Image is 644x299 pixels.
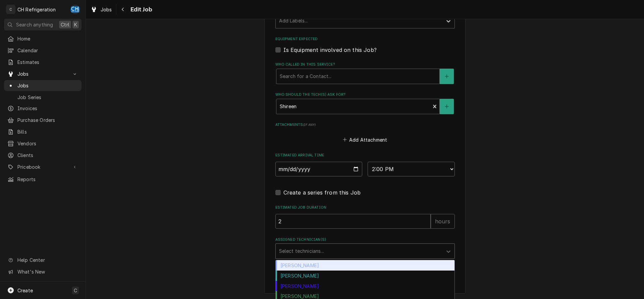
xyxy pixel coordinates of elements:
[101,6,112,13] span: Jobs
[61,21,69,28] span: Ctrl
[283,46,377,54] label: Is Equipment involved on this Job?
[431,214,455,229] div: hours
[17,6,56,13] div: CH Refrigeration
[275,162,363,176] input: Date
[74,21,77,28] span: K
[283,189,361,197] label: Create a series from this Job
[17,82,78,89] span: Jobs
[275,62,455,84] div: Who called in this service?
[17,94,78,101] span: Job Series
[4,33,82,44] a: Home
[4,254,82,266] a: Go to Help Center
[276,281,454,291] div: [PERSON_NAME]
[88,4,115,15] a: Jobs
[368,162,455,176] select: Time Select
[303,123,316,127] span: ( if any )
[275,153,455,158] label: Estimated Arrival Time
[440,99,454,114] button: Create New Contact
[275,122,455,128] label: Attachments
[4,161,82,172] a: Go to Pricebook
[128,5,152,14] span: Edit Job
[17,163,68,170] span: Pricebook
[4,138,82,149] a: Vendors
[275,36,455,42] label: Equipment Expected
[4,103,82,114] a: Invoices
[341,135,388,144] button: Add Attachment
[4,126,82,137] a: Bills
[275,237,455,242] label: Assigned Technician(s)
[17,288,33,293] span: Create
[4,174,82,185] a: Reports
[70,5,80,14] div: Chris Hiraga's Avatar
[118,4,128,15] button: Navigate back
[276,260,454,271] div: [PERSON_NAME]
[275,92,455,114] div: Who should the tech(s) ask for?
[17,105,78,112] span: Invoices
[4,68,82,79] a: Go to Jobs
[17,140,78,147] span: Vendors
[4,150,82,161] a: Clients
[4,266,82,277] a: Go to What's New
[4,19,82,30] button: Search anythingCtrlK
[275,36,455,54] div: Equipment Expected
[17,59,78,66] span: Estimates
[4,80,82,91] a: Jobs
[275,62,455,67] label: Who called in this service?
[17,128,78,135] span: Bills
[6,5,15,14] div: C
[16,21,53,28] span: Search anything
[4,115,82,126] a: Purchase Orders
[275,92,455,97] label: Who should the tech(s) ask for?
[275,122,455,144] div: Attachments
[275,153,455,176] div: Estimated Arrival Time
[17,176,78,183] span: Reports
[445,74,449,79] svg: Create New Contact
[74,287,77,294] span: C
[70,5,80,14] div: CH
[445,104,449,109] svg: Create New Contact
[17,47,78,54] span: Calendar
[275,205,455,229] div: Estimated Job Duration
[275,205,455,210] label: Estimated Job Duration
[17,268,77,275] span: What's New
[4,57,82,68] a: Estimates
[17,256,77,264] span: Help Center
[17,70,68,77] span: Jobs
[276,271,454,281] div: [PERSON_NAME]
[17,152,78,159] span: Clients
[17,35,78,42] span: Home
[440,69,454,84] button: Create New Contact
[4,92,82,103] a: Job Series
[17,117,78,124] span: Purchase Orders
[4,45,82,56] a: Calendar
[275,237,455,259] div: Assigned Technician(s)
